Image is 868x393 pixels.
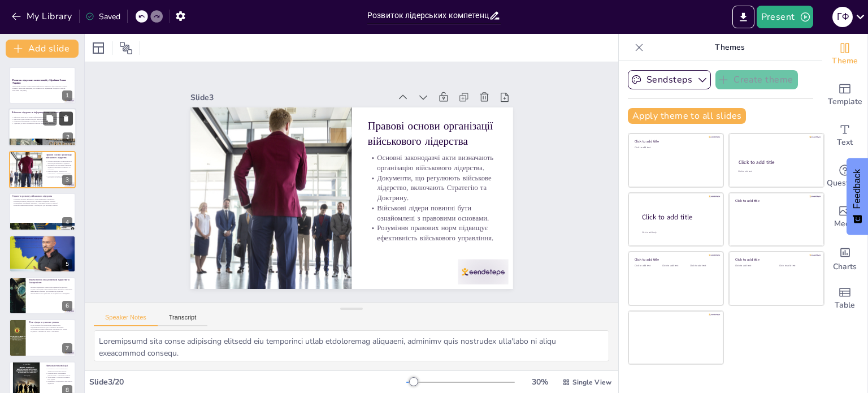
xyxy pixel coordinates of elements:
[12,198,72,201] p: Стратегія розвитку військового лідерства визначає пріоритети.
[690,265,715,267] div: Click to add text
[822,34,867,75] div: Change the overall theme
[642,231,713,234] div: Click to add body
[29,329,72,331] p: Згуртування команди є важливою частиною ролі лідера.
[12,195,72,198] p: Стратегія розвитку військового лідерства
[46,368,72,372] p: Розкриття сутності військового лідерства є ключовою метою.
[735,265,771,267] div: Click to add text
[635,265,660,267] div: Click to add text
[732,6,754,28] button: Export to PowerPoint
[662,265,688,267] div: Click to add text
[12,236,72,240] p: Доктрина військового лідерства
[29,291,72,293] p: Ефективність бойових дій залежить від лідерства.
[94,330,609,361] textarea: Loremipsumd sita conse adipiscing elitsedd eiu temporinci utlab etdoloremag aliquaeni, adminimv q...
[228,80,350,180] p: Документи, що регулюють військове лідерство, включають Стратегію та Доктрину.
[757,6,813,28] button: Present
[735,198,816,202] div: Click to add title
[822,115,867,156] div: Add text boxes
[834,218,856,230] span: Media
[739,159,814,166] div: Click to add title
[628,70,711,89] button: Sendsteps
[12,200,72,202] p: Інтеграція новітніх технологій є важливою складовою стратегії.
[62,259,72,269] div: 5
[29,321,72,324] p: Роль лідера в сучасних умовах
[63,133,73,143] div: 2
[94,314,158,326] button: Speaker Notes
[832,7,853,27] div: Г Ф
[12,205,72,207] p: Розробка навчальних програм є необхідною для реалізації стратегії.
[12,116,73,119] p: Військове лідерство в умовах інформаційного суспільства є критично важливим.
[9,193,76,230] div: https://cdn.sendsteps.com/images/logo/sendsteps_logo_white.pnghttps://cdn.sendsteps.com/images/lo...
[62,217,72,227] div: 4
[8,109,76,147] div: https://cdn.sendsteps.com/images/logo/sendsteps_logo_white.pnghttps://cdn.sendsteps.com/images/lo...
[119,41,133,55] span: Position
[715,70,798,89] button: Create theme
[59,112,73,126] button: Delete Slide
[648,34,811,61] p: Themes
[43,112,57,126] button: Duplicate Slide
[9,277,76,314] div: https://cdn.sendsteps.com/images/logo/sendsteps_logo_white.pnghttps://cdn.sendsteps.com/images/lo...
[197,124,319,224] p: Правові основи організації військового лідерства
[9,151,76,188] div: https://cdn.sendsteps.com/images/logo/sendsteps_logo_white.pnghttps://cdn.sendsteps.com/images/lo...
[216,105,333,197] p: Основні законодавчі акти визначають організацію військового лідерства.
[46,376,72,380] p: Формування у слухачів розуміння ролі лідера.
[635,146,715,149] div: Click to add text
[12,244,72,246] p: Підготовка командирів базується на принципах Доктрини.
[29,288,72,291] p: Лідери з високими компетенціями краще мотивують підрозділи.
[89,377,406,387] div: Slide 3 / 20
[852,169,862,209] span: Feedback
[12,240,72,242] p: Доктрина визначає ключові принципи військового лідерства.
[46,171,72,175] p: Військові лідери повинні бути ознайомлені з правовими основами.
[822,237,867,278] div: Add charts and graphs
[246,64,363,156] p: Військові лідери повинні бути ознайомлені з правовими основами.
[29,278,72,284] p: Взаємозв’язок між розвитком лідерства та боєздатністю
[12,118,73,120] p: Військові лідери повинні володіти інформаційними технологіями.
[29,325,72,327] p: Лідер повинен бути прикладом для підлеглих.
[6,40,79,58] button: Add slide
[822,197,867,237] div: Add images, graphics, shapes or video
[258,48,374,140] p: Розуміння правових норм підвищує ефективність військового управління.
[12,79,66,85] strong: Розвиток лідерських компетенцій у Збройних Силах України
[89,39,107,57] div: Layout
[847,158,868,235] button: Feedback - Show survey
[9,235,76,273] div: https://cdn.sendsteps.com/images/logo/sendsteps_logo_white.pnghttps://cdn.sendsteps.com/images/lo...
[158,314,208,326] button: Transcript
[822,278,867,319] div: Add a table
[46,165,72,171] p: Документи, що регулюють військове лідерство, включають Стратегію та Доктрину.
[628,108,746,124] button: Apply theme to all slides
[12,241,72,244] p: Компетенції військових лідерів регулюються Доктриною.
[642,213,714,222] div: Click to add title
[12,85,72,89] p: Презентація охоплює основні аспекти військового лідерства, його значення, стратегії розвитку та к...
[267,224,435,351] div: Slide 3
[29,327,72,329] p: Підтримка морального духу є критично важливою.
[635,139,715,144] div: Click to add title
[367,7,489,24] input: Insert title
[835,299,855,312] span: Table
[29,286,72,288] p: Розвиток лідерських компетенцій підвищує боєздатність.
[833,261,857,273] span: Charts
[9,67,76,104] div: https://cdn.sendsteps.com/images/logo/sendsteps_logo_white.pnghttps://cdn.sendsteps.com/images/lo...
[29,331,72,333] p: Лідерство в мирний час також є важливим.
[837,136,853,149] span: Text
[832,55,858,67] span: Theme
[12,202,72,205] p: Підвищення кваліфікації військових є важливим аспектом стратегії.
[635,257,715,262] div: Click to add title
[12,111,73,115] p: Військове лідерство в інформаційному суспільстві
[572,378,611,387] span: Single View
[9,319,76,356] div: 7
[735,257,816,262] div: Click to add title
[832,6,853,28] button: Г Ф
[822,156,867,197] div: Get real-time input from your audience
[46,364,72,367] p: Навчально-виховні цілі
[85,11,120,22] div: Saved
[46,380,72,384] p: Підвищення усвідомлення важливості лідерства.
[738,170,813,173] div: Click to add text
[828,96,862,108] span: Template
[62,301,72,311] div: 6
[12,123,73,125] p: Адаптація до змін є важливим аспектом військового лідерства.
[62,343,72,353] div: 7
[8,7,77,25] button: My Library
[46,372,72,376] p: Ознайомлення з ключовими документами є важливим аспектом.
[526,377,553,387] div: 30 %
[46,153,72,159] p: Правові основи організації військового лідерства
[62,90,72,101] div: 1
